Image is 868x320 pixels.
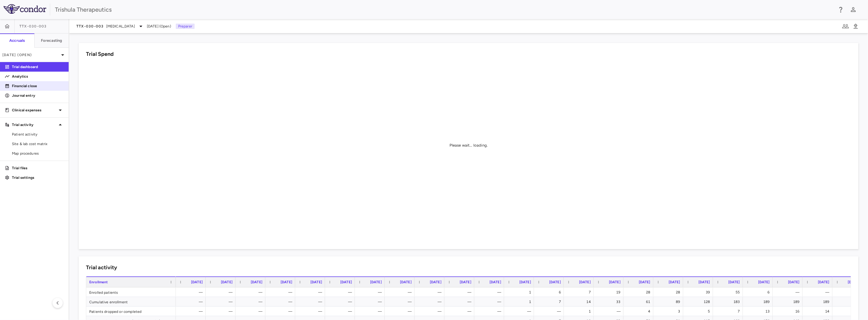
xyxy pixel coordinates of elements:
[689,307,710,316] div: 5
[12,83,64,89] p: Financial close
[480,297,501,307] div: —
[12,122,57,127] p: Trial activity
[360,307,382,316] div: —
[838,297,859,307] div: 189
[211,307,233,316] div: —
[12,165,64,171] p: Trial files
[599,287,621,297] div: 19
[89,280,108,284] span: Enrollment
[599,307,621,316] div: —
[728,280,740,284] span: [DATE]
[778,287,800,297] div: —
[106,24,135,29] span: [MEDICAL_DATA]
[330,307,352,316] div: —
[818,280,829,284] span: [DATE]
[718,287,740,297] div: 55
[400,280,412,284] span: [DATE]
[430,280,441,284] span: [DATE]
[659,307,680,316] div: 3
[539,287,561,297] div: 6
[510,287,531,297] div: 1
[12,175,64,180] p: Trial settings
[12,141,64,147] span: Site & lab cost matrix
[12,107,57,113] p: Clinical expenses
[147,24,171,29] span: [DATE] (Open)
[241,307,262,316] div: —
[181,287,203,297] div: —
[698,280,710,284] span: [DATE]
[12,74,64,79] p: Analytics
[86,50,114,58] h6: Trial Spend
[360,297,382,307] div: —
[76,24,104,29] span: TTX-030-003
[748,297,770,307] div: 189
[340,280,352,284] span: [DATE]
[450,297,471,307] div: —
[778,307,800,316] div: 16
[86,264,117,272] h6: Trial activity
[181,297,203,307] div: —
[659,297,680,307] div: 89
[569,297,591,307] div: 14
[370,280,382,284] span: [DATE]
[301,287,322,297] div: —
[480,287,501,297] div: —
[450,307,471,316] div: —
[808,287,829,297] div: —
[211,287,233,297] div: —
[510,307,531,316] div: —
[390,287,412,297] div: —
[310,280,322,284] span: [DATE]
[569,307,591,316] div: 1
[450,287,471,297] div: —
[9,38,25,43] h6: Accruals
[639,280,650,284] span: [DATE]
[4,4,46,14] img: logo-full-SnFGN8VE.png
[788,280,800,284] span: [DATE]
[599,297,621,307] div: 33
[2,52,59,58] p: [DATE] (Open)
[689,287,710,297] div: 39
[519,280,531,284] span: [DATE]
[271,307,292,316] div: —
[360,287,382,297] div: —
[86,297,176,306] div: Cumulative enrollment
[609,280,621,284] span: [DATE]
[19,24,47,29] span: TTX-030-003
[301,307,322,316] div: —
[176,24,195,29] p: Preparer
[86,287,176,297] div: Enrolled patients
[838,307,859,316] div: 13
[539,297,561,307] div: 7
[390,307,412,316] div: —
[241,287,262,297] div: —
[12,132,64,137] span: Patient activity
[718,307,740,316] div: 7
[460,280,471,284] span: [DATE]
[569,287,591,297] div: 7
[450,143,488,148] div: Please wait... loading.
[838,287,859,297] div: —
[251,280,262,284] span: [DATE]
[718,297,740,307] div: 183
[241,297,262,307] div: —
[490,280,501,284] span: [DATE]
[301,297,322,307] div: —
[221,280,233,284] span: [DATE]
[181,307,203,316] div: —
[12,93,64,98] p: Journal entry
[480,307,501,316] div: —
[549,280,561,284] span: [DATE]
[629,307,650,316] div: 4
[808,307,829,316] div: 14
[55,5,833,14] div: Trishula Therapeutics
[271,287,292,297] div: —
[12,64,64,70] p: Trial dashboard
[848,280,859,284] span: [DATE]
[191,280,203,284] span: [DATE]
[211,297,233,307] div: —
[758,280,770,284] span: [DATE]
[12,151,64,156] span: Map procedures
[808,297,829,307] div: 189
[41,38,62,43] h6: Forecasting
